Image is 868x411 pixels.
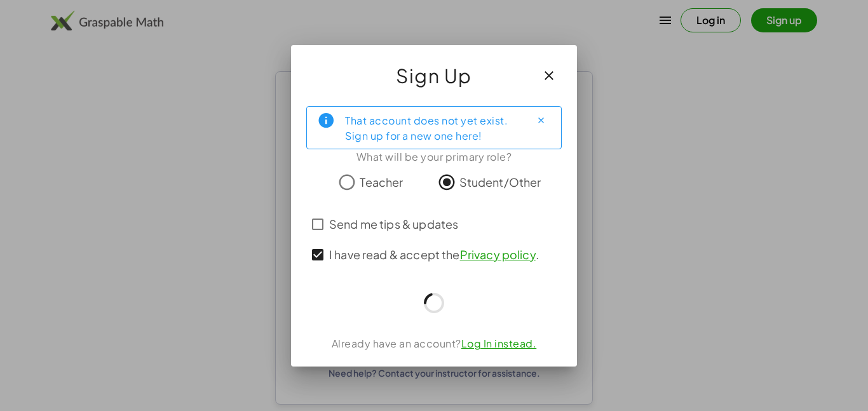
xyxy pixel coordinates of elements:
[329,215,458,232] span: Send me tips & updates
[360,173,403,191] span: Teacher
[460,247,536,262] a: Privacy policy
[329,246,539,263] span: I have read & accept the .
[461,337,537,350] a: Log In instead.
[345,112,520,144] div: That account does not yet exist. Sign up for a new one here!
[306,149,562,165] div: What will be your primary role?
[459,173,541,191] span: Student/Other
[531,111,551,131] button: Close
[306,336,562,351] div: Already have an account?
[396,60,472,91] span: Sign Up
